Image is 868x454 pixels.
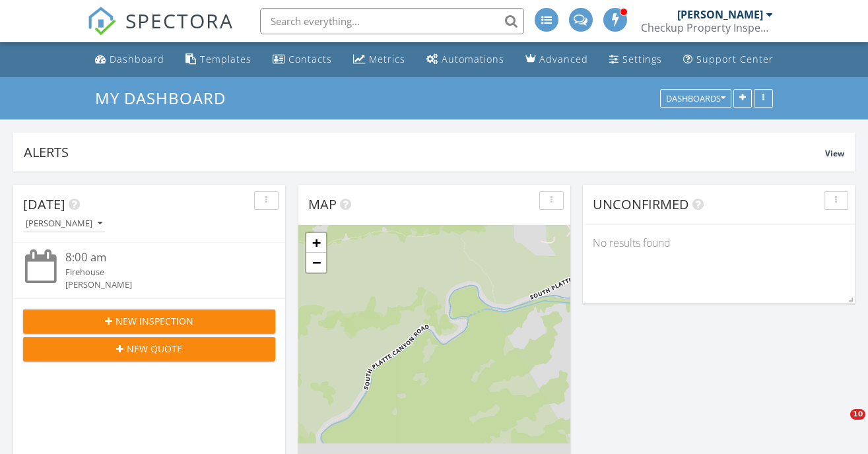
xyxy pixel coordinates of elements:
a: Advanced [520,48,593,72]
button: New Quote [23,337,275,361]
div: [PERSON_NAME] [65,278,255,291]
div: [PERSON_NAME] [26,219,102,228]
div: Checkup Property Inspections, LLC [641,21,773,34]
iframe: Intercom live chat [823,409,855,441]
a: My Dashboard [95,87,237,109]
a: Metrics [348,48,411,72]
div: Settings [622,53,662,65]
div: [PERSON_NAME] [677,8,763,21]
button: New Inspection [23,309,275,333]
div: No results found [583,225,855,261]
img: The Best Home Inspection Software - Spectora [87,7,116,36]
div: Alerts [24,143,825,161]
div: Dashboards [666,94,725,103]
div: Support Center [696,53,774,65]
a: Zoom in [306,233,326,253]
div: Advanced [539,53,588,65]
div: Contacts [288,53,332,65]
span: [DATE] [23,195,65,213]
a: Automations (Advanced) [421,48,510,72]
span: Unconfirmed [593,195,689,213]
span: 10 [850,409,865,420]
a: Contacts [267,48,337,72]
button: [PERSON_NAME] [23,215,105,233]
span: New Quote [127,342,182,356]
a: Zoom out [306,253,326,273]
div: Firehouse [65,266,255,278]
div: Metrics [369,53,405,65]
a: Dashboard [90,48,170,72]
span: SPECTORA [125,7,234,34]
a: SPECTORA [87,18,234,46]
a: Support Center [678,48,779,72]
div: 8:00 am [65,249,255,266]
span: Map [308,195,337,213]
button: Dashboards [660,89,731,108]
a: Templates [180,48,257,72]
input: Search everything... [260,8,524,34]
span: New Inspection [116,314,193,328]
div: Templates [200,53,251,65]
div: Dashboard [110,53,164,65]
div: Automations [442,53,504,65]
span: View [825,148,844,159]
a: Settings [604,48,667,72]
